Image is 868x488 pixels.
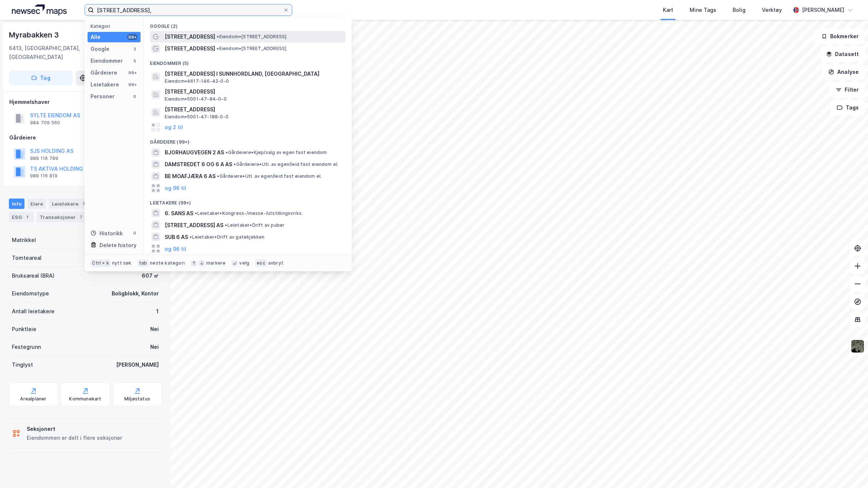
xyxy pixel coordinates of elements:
[190,234,264,240] span: Leietaker • Drift av gatekjøkken
[91,259,111,267] div: Ctrl + k
[27,433,122,442] div: Eiendommen er delt i flere seksjoner
[165,87,343,96] span: [STREET_ADDRESS]
[94,4,283,16] input: Søk på adresse, matrikkel, gårdeiere, leietakere eller personer
[802,6,844,14] div: [PERSON_NAME]
[829,82,865,97] button: Filter
[12,271,55,280] div: Bruksareal (BRA)
[165,172,216,181] span: BE MOAFJÆRA 6 AS
[132,94,138,99] div: 0
[226,150,228,155] span: •
[762,6,782,14] div: Verktøy
[127,82,138,88] div: 99+
[156,307,159,316] div: 1
[91,45,109,53] div: Google
[217,46,286,52] span: Eiendom • [STREET_ADDRESS]
[80,200,87,207] div: 1
[820,47,865,62] button: Datasett
[9,212,34,222] div: ESG
[165,123,183,132] button: og 2 til
[9,133,161,142] div: Gårdeiere
[30,155,58,161] div: 989 116 789
[663,6,673,14] div: Kart
[206,260,226,266] div: markere
[132,46,138,52] div: 2
[165,78,229,84] span: Eiendom • 4617-146-42-0-0
[124,396,150,402] div: Miljøstatus
[165,184,186,193] button: og 96 til
[150,325,159,334] div: Nei
[831,100,865,115] button: Tags
[144,17,352,31] div: Google (2)
[165,114,228,120] span: Eiendom • 5001-47-188-0-0
[144,133,352,147] div: Gårdeiere (99+)
[150,343,159,351] div: Nei
[112,260,132,266] div: nytt søk
[165,209,193,218] span: 6. SANS AS
[234,161,338,167] span: Gårdeiere • Utl. av egen/leid fast eiendom el.
[91,33,101,42] div: Alle
[132,58,138,64] div: 5
[91,92,115,101] div: Personer
[69,396,101,402] div: Kommunekart
[91,80,119,89] div: Leietakere
[112,289,159,298] div: Boligblokk, Kontor
[831,452,868,488] div: Kontrollprogram for chat
[195,210,303,216] span: Leietaker • Kongress-/messe-/utstillingsvirks.
[27,199,46,209] div: Eiere
[91,56,123,65] div: Eiendommer
[165,96,226,102] span: Eiendom • 5001-47-84-0-0
[9,44,127,62] div: 6413, [GEOGRAPHIC_DATA], [GEOGRAPHIC_DATA]
[150,260,185,266] div: neste kategori
[132,230,138,236] div: 0
[851,339,865,353] img: 9k=
[12,236,36,245] div: Matrikkel
[30,173,57,179] div: 989 116 819
[9,98,161,107] div: Hjemmelshaver
[234,161,236,167] span: •
[225,222,227,228] span: •
[165,32,215,41] span: [STREET_ADDRESS]
[225,222,285,228] span: Leietaker • Drift av puber
[165,69,343,78] span: [STREET_ADDRESS] I SUNNHORDLAND, [GEOGRAPHIC_DATA]
[127,34,138,40] div: 99+
[116,360,159,369] div: [PERSON_NAME]
[9,199,24,209] div: Info
[733,6,746,14] div: Bolig
[239,260,249,266] div: velg
[268,260,283,266] div: avbryt
[165,160,232,169] span: DAMSTREDET 6 OG 6 A AS
[144,194,352,207] div: Leietakere (99+)
[165,244,186,253] button: og 96 til
[127,70,138,76] div: 99+
[12,325,36,334] div: Punktleie
[831,452,868,488] iframe: Chat Widget
[822,65,865,79] button: Analyse
[91,23,141,29] div: Kategori
[255,259,267,267] div: esc
[190,234,192,240] span: •
[144,55,352,68] div: Eiendommer (5)
[27,425,122,433] div: Seksjonert
[217,34,219,39] span: •
[99,241,137,250] div: Delete history
[91,229,123,238] div: Historikk
[815,29,865,44] button: Bokmerker
[12,343,41,351] div: Festegrunn
[690,6,716,14] div: Mine Tags
[165,44,215,53] span: [STREET_ADDRESS]
[20,396,46,402] div: Arealplaner
[30,120,60,126] div: 984 709 560
[217,46,219,51] span: •
[226,150,327,155] span: Gårdeiere • Kjøp/salg av egen fast eiendom
[23,213,31,221] div: 1
[12,307,55,316] div: Antall leietakere
[165,105,343,114] span: [STREET_ADDRESS]
[138,259,149,267] div: tab
[91,68,117,77] div: Gårdeiere
[49,199,90,209] div: Leietakere
[217,173,219,179] span: •
[217,34,286,40] span: Eiendom • [STREET_ADDRESS]
[9,29,60,41] div: Myrabakken 3
[165,221,223,230] span: [STREET_ADDRESS] AS
[12,4,67,16] img: logo.a4113a55bc3d86da70a041830d287a7e.svg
